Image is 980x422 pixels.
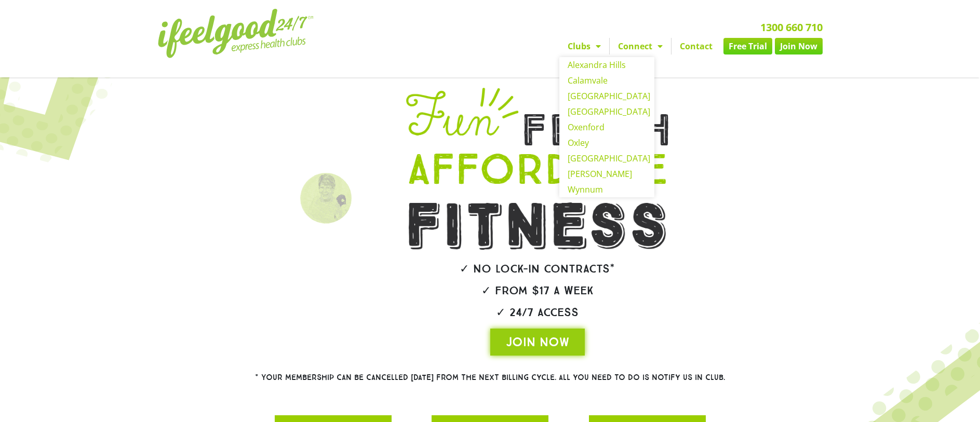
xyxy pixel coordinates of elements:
[559,182,654,197] a: Wynnum
[490,329,585,356] a: JOIN NOW
[559,151,654,166] a: [GEOGRAPHIC_DATA]
[559,119,654,135] a: Oxenford
[559,57,654,73] a: Alexandra Hills
[559,88,654,104] a: [GEOGRAPHIC_DATA]
[672,38,721,55] a: Contact
[218,374,763,382] h2: * Your membership can be cancelled [DATE] from the next billing cycle. All you need to do is noti...
[559,57,654,197] ul: Clubs
[775,38,823,55] a: Join Now
[559,73,654,88] a: Calamvale
[506,334,569,350] span: JOIN NOW
[377,285,698,296] h2: ✓ From $17 a week
[559,135,654,151] a: Oxley
[760,20,823,34] a: 1300 660 710
[559,166,654,182] a: [PERSON_NAME]
[394,38,823,55] nav: Menu
[723,38,772,55] a: Free Trial
[377,307,698,318] h2: ✓ 24/7 Access
[377,263,698,275] h2: ✓ No lock-in contracts*
[559,104,654,119] a: [GEOGRAPHIC_DATA]
[610,38,671,55] a: Connect
[559,38,609,55] a: Clubs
